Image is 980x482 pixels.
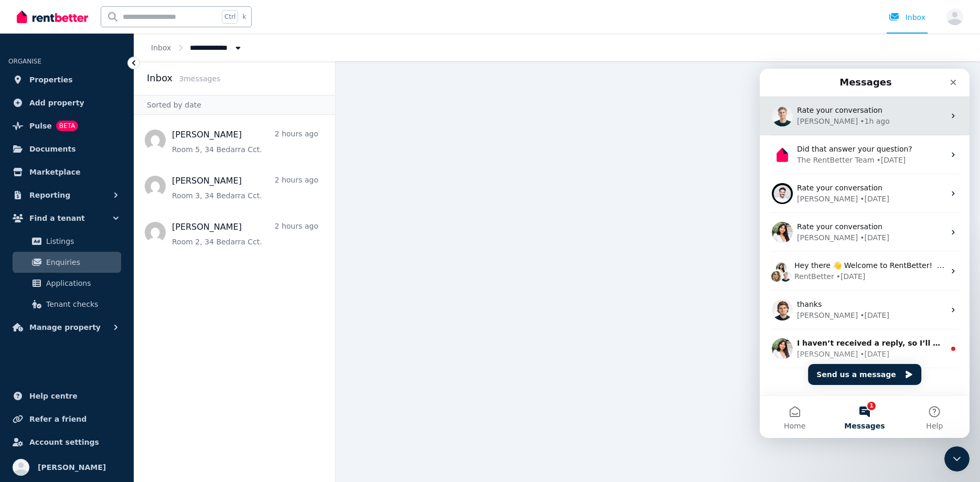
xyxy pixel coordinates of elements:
div: • [DATE] [77,202,106,213]
button: Messages [70,327,139,369]
a: Listings [13,231,121,252]
a: Marketplace [8,162,125,183]
span: thanks [37,231,62,240]
a: Applications [13,273,121,294]
span: I haven’t received a reply, so I’ll go ahead and close the chat, but just open it again if you ne... [37,270,457,279]
span: Reporting [29,189,70,201]
nav: Breadcrumb [134,34,260,61]
a: [PERSON_NAME]2 hours agoRoom 5, 34 Bedarra Cct. [172,128,318,155]
span: Manage property [29,321,101,334]
a: Inbox [151,44,171,52]
span: Hey there 👋 Welcome to RentBetter! On RentBetter, taking control and managing your property is ea... [35,192,627,201]
a: Tenant checks [13,294,121,315]
a: Enquiries [13,252,121,273]
button: Help [140,327,210,369]
div: Inbox [889,12,925,23]
nav: Message list [134,115,335,482]
div: [PERSON_NAME] [37,241,98,252]
a: Help centre [8,385,125,406]
img: Profile image for Rochelle [12,270,33,291]
a: [PERSON_NAME]2 hours agoRoom 2, 34 Bedarra Cct. [172,221,318,247]
div: Sorted by date [134,95,335,115]
div: • [DATE] [100,280,130,291]
span: Enquiries [46,256,117,269]
span: Help centre [29,390,78,402]
span: k [242,13,246,21]
a: [PERSON_NAME]2 hours agoRoom 3, 34 Bedarra Cct. [172,175,318,201]
img: RentBetter [17,9,88,25]
span: BETA [56,121,78,131]
span: [PERSON_NAME] [38,461,106,474]
a: Add property [8,92,125,113]
span: Pulse [29,120,52,132]
span: Refer a friend [29,413,87,425]
a: Refer a friend [8,409,125,430]
iframe: Intercom live chat [944,446,970,472]
div: RentBetter [35,202,74,213]
span: Account settings [29,436,99,448]
span: ORGANISE [8,58,41,65]
span: Add property [29,97,84,109]
iframe: Intercom live chat [760,69,970,438]
a: PulseBETA [8,115,125,136]
button: Find a tenant [8,208,125,229]
button: Manage property [8,317,125,338]
span: Tenant checks [46,298,117,310]
button: Send us a message [48,295,161,316]
span: Listings [46,235,117,248]
span: Properties [29,73,73,86]
span: Applications [46,277,117,290]
a: Properties [8,69,125,90]
span: Documents [29,143,76,155]
span: 3 message s [179,74,220,83]
img: Profile image for Dan [12,231,33,252]
span: Ctrl [222,10,238,24]
span: Help [166,354,183,361]
span: Messages [84,354,125,361]
span: Find a tenant [29,212,85,224]
h2: Inbox [147,71,173,85]
a: Account settings [8,432,125,453]
button: Reporting [8,185,125,206]
div: • [DATE] [100,241,130,252]
a: Documents [8,138,125,159]
span: Marketplace [29,166,80,178]
div: [PERSON_NAME] [37,280,98,291]
span: Home [24,354,46,361]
